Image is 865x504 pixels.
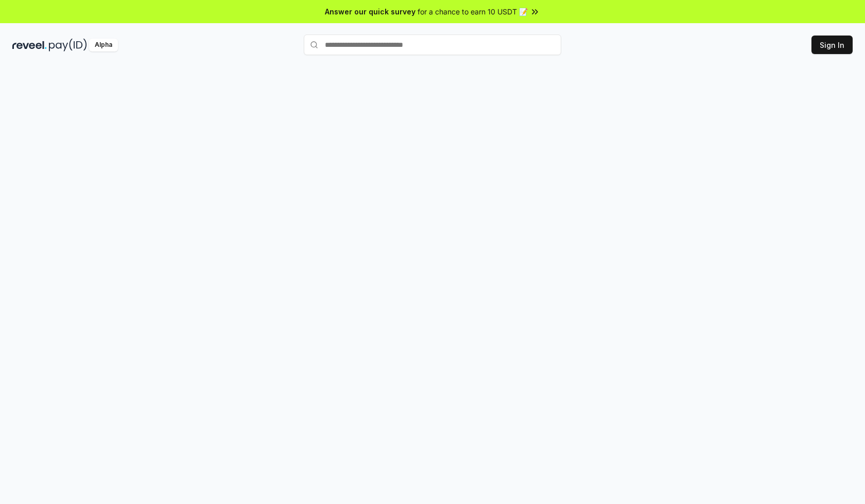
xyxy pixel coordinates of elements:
[811,36,853,54] button: Sign In
[49,39,87,51] img: pay_id
[89,39,118,51] div: Alpha
[325,6,416,17] span: Answer our quick survey
[418,6,528,17] span: for a chance to earn 10 USDT 📝
[12,39,47,51] img: reveel_dark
